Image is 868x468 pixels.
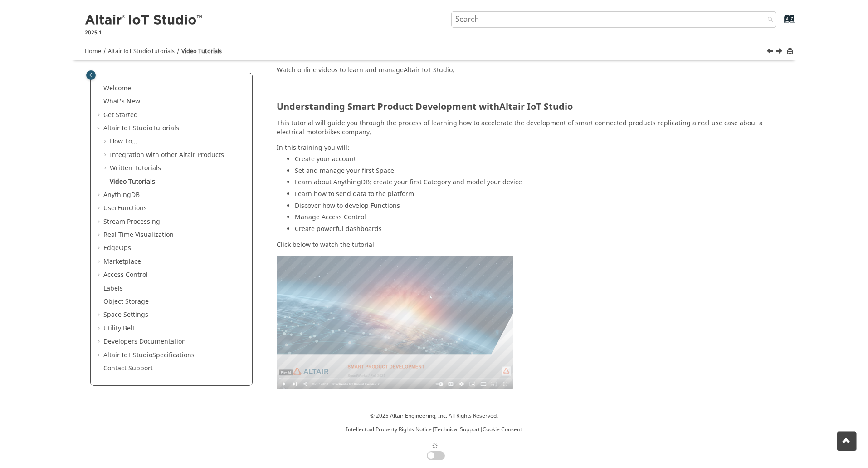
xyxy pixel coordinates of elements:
a: Get Started [103,110,138,120]
span: Expand How To... [102,137,110,146]
ul: Table of Contents [96,84,247,373]
span: Expand Space Settings [96,310,103,320]
a: Go to index terms page [770,19,790,28]
span: Expand Stream Processing [96,217,103,227]
a: Stream Processing [103,217,160,227]
span: Expand Access Control [96,271,103,280]
label: Change to dark/light theme [423,439,445,460]
a: Utility Belt [103,324,135,333]
a: EdgeOps [103,243,131,253]
a: Video Tutorials [110,177,155,187]
li: Discover how to develop Functions [295,202,778,213]
p: This tutorial will guide you through the process of learning how to accelerate the development of... [277,119,778,137]
span: Expand Marketplace [96,257,103,266]
a: What's New [103,97,140,106]
a: Space Settings [103,310,148,320]
p: 2025.1 [85,29,204,37]
li: Create powerful dashboards [295,225,778,236]
a: Developers Documentation [103,337,186,346]
button: Print this page [787,45,795,58]
input: Search query [451,11,777,28]
button: Toggle publishing table of content [86,70,96,80]
a: Altair IoT StudioTutorials [108,47,175,55]
span: Altair IoT Studio [108,47,151,55]
span: Expand Get Started [96,111,103,120]
span: ☼ [431,439,439,451]
nav: Tools [71,39,797,60]
li: Set and manage your first Space [295,167,778,178]
span: Altair IoT Studio [499,100,573,113]
span: Expand AnythingDB [96,191,103,200]
p: Watch online videos to learn and manage . [277,66,778,75]
button: Search [756,11,781,29]
span: Expand Altair IoT StudioSpecifications [96,351,103,360]
img: Altair IoT Studio [85,13,204,28]
a: Cookie Consent [483,425,522,434]
p: | | [346,425,522,434]
a: Contact Support [103,364,153,373]
p: © 2025 Altair Engineering, Inc. All Rights Reserved. [346,412,522,420]
li: Learn how to send data to the platform [295,190,778,202]
span: Collapse Altair IoT StudioTutorials [96,124,103,133]
a: Altair IoT StudioSpecifications [103,350,195,360]
a: Next topic: AnythingDB [776,47,784,58]
a: Previous topic: Create a Dashboard Using Data from AnythingDB [767,47,775,58]
a: Integration with other Altair Products [110,150,224,160]
span: Expand Integration with other Altair Products [102,151,110,160]
a: Altair IoT StudioTutorials [103,123,179,133]
li: Manage Access Control [295,213,778,225]
li: Learn about AnythingDB: create your first Category and model your device [295,178,778,190]
a: Marketplace [103,257,141,266]
span: Expand Developers Documentation [96,337,103,346]
p: Click below to watch the tutorial. [277,241,778,250]
a: Welcome [103,84,131,93]
a: Video Tutorials [181,47,222,55]
li: Create your account [295,155,778,167]
span: Altair IoT Studio [103,123,152,133]
a: Intellectual Property Rights Notice [346,425,432,434]
span: Expand EdgeOps [96,244,103,253]
a: Access Control [103,270,148,280]
img: smart_prod_development_preview.png [277,256,513,389]
span: Expand Utility Belt [96,324,103,333]
a: How To... [110,137,137,146]
a: Labels [103,284,123,293]
a: Real Time Visualization [103,230,174,240]
span: Expand Real Time Visualization [96,231,103,240]
span: Altair IoT Studio [103,350,152,360]
nav: Table of Contents Container [84,43,259,389]
a: Written Tutorials [110,163,161,173]
h2: Understanding Smart Product Development with [277,89,778,116]
a: UserFunctions [103,203,147,213]
a: Object Storage [103,297,149,306]
span: Expand UserFunctions [96,204,103,213]
span: Functions [117,203,147,213]
span: Expand Written Tutorials [102,164,110,173]
div: In this training you will: [277,143,778,236]
a: Technical Support [434,425,480,434]
a: AnythingDB [103,190,140,200]
a: Home [85,47,101,55]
